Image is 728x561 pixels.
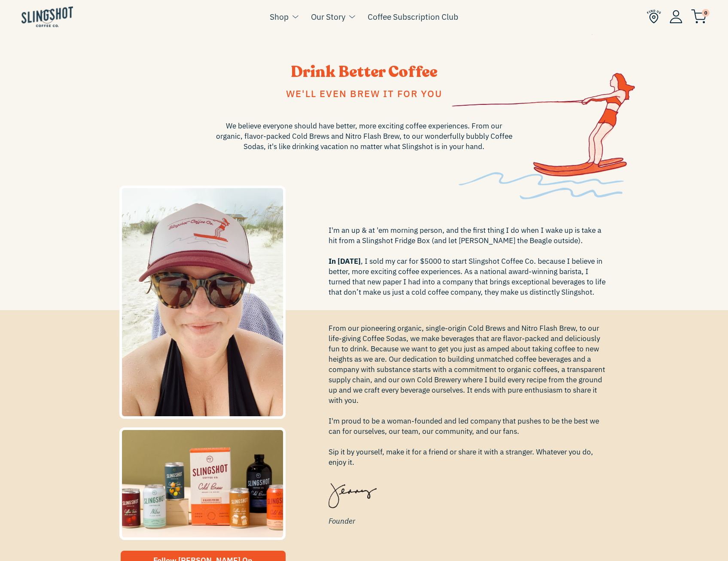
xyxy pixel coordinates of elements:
span: Founder [329,515,609,527]
span: I'm an up & at 'em morning person, and the first thing I do when I wake up is take a hit from a S... [329,225,609,297]
img: jennysig-1635968069213_112x.png [329,475,377,508]
img: jenny-1635967602210_376x.jpg [119,186,286,419]
span: 0 [702,9,710,17]
a: Our Story [311,10,345,23]
img: Account [670,10,682,23]
span: Drink Better Coffee [291,61,437,82]
span: From our pioneering organic, single-origin Cold Brews and Nitro Flash Brew, to our life-giving Co... [329,323,609,467]
a: Shop [270,10,289,23]
span: We believe everyone should have better, more exciting coffee experiences. From our organic, flavo... [214,121,515,152]
span: We'll even brew it for you [286,87,442,100]
img: cart [691,9,707,24]
a: 0 [691,11,707,21]
img: Find Us [647,9,661,24]
img: familymobile-1635980904423_376x.jpg [119,427,286,540]
a: Coffee Subscription Club [368,10,458,23]
span: In [DATE] [329,256,361,266]
img: skiabout-1636558702133_426x.png [452,34,635,199]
